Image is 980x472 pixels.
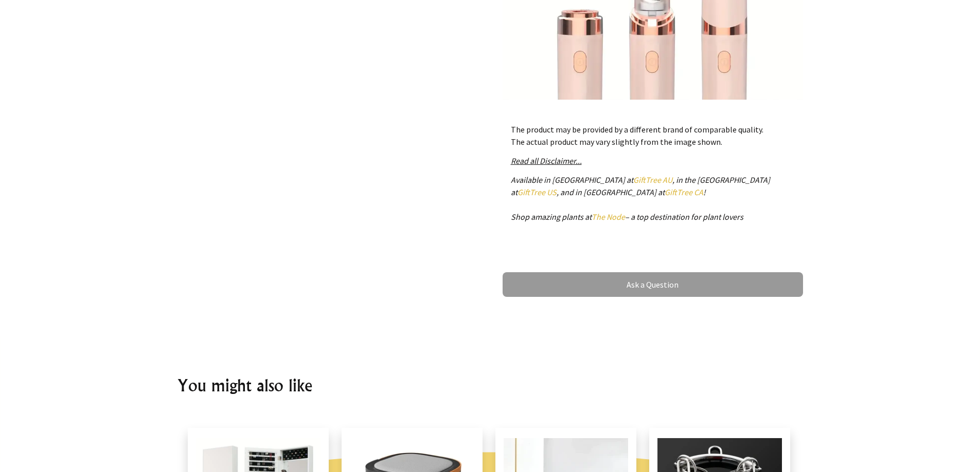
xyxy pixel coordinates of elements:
[633,175,672,185] a: GiftTree AU
[511,123,795,148] p: The product may be provided by a different brand of comparable quality. The actual product may va...
[511,156,582,166] a: Read all Disclaimer...
[177,373,803,398] h2: You might also like
[592,212,625,222] a: The Node
[665,187,703,197] a: GiftTree CA
[518,187,557,197] a: GiftTree US
[503,272,803,297] a: Ask a Question
[511,175,770,222] em: Available in [GEOGRAPHIC_DATA] at , in the [GEOGRAPHIC_DATA] at , and in [GEOGRAPHIC_DATA] at ! S...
